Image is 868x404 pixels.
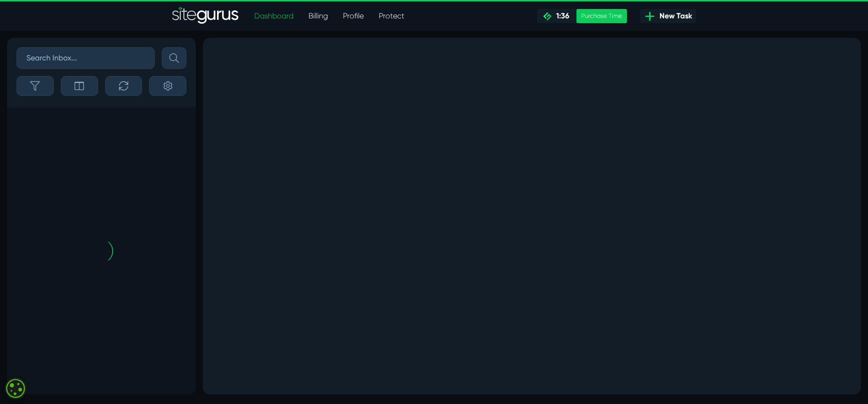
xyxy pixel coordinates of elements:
[552,11,569,20] span: 1:36
[656,10,692,22] span: New Task
[247,7,301,25] a: Dashboard
[5,378,26,399] div: Cookie consent button
[301,7,335,25] a: Billing
[172,7,239,25] img: Sitegurus Logo
[576,9,627,23] div: Purchase Time
[17,47,155,69] input: Search Inbox...
[537,9,627,23] a: 1:36 Purchase Time
[335,7,371,25] a: Profile
[371,7,412,25] a: Protect
[640,9,696,23] a: New Task
[172,7,239,25] a: SiteGurus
